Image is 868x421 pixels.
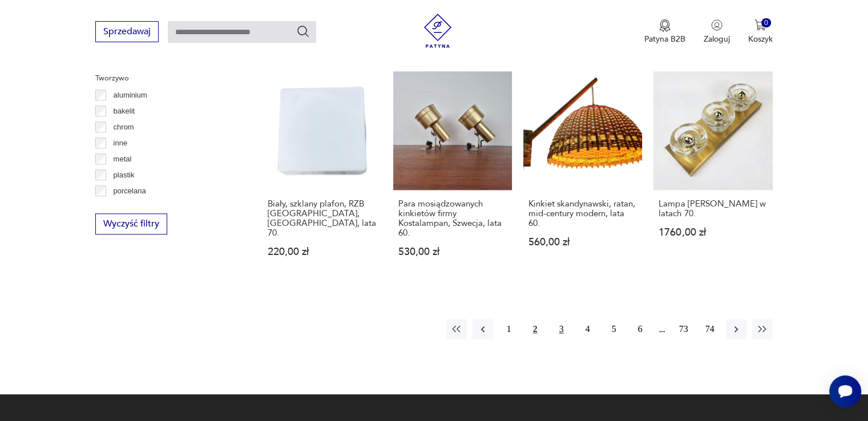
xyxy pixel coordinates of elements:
a: Sprzedawaj [95,29,159,37]
p: 560,00 zł [528,237,637,247]
p: Koszyk [748,34,773,44]
h3: Kinkiet skandynawski, ratan, mid-century modern, lata 60. [528,199,637,228]
p: Zaloguj [704,34,730,44]
button: Sprzedawaj [95,21,159,42]
a: Lampa Gebrüder Cosack w latach 70.Lampa [PERSON_NAME] w latach 70.1760,00 zł [653,71,772,279]
a: Kinkiet skandynawski, ratan, mid-century modern, lata 60.Kinkiet skandynawski, ratan, mid-century... [523,71,642,279]
img: Patyna - sklep z meblami i dekoracjami vintage [421,14,455,48]
img: Ikona koszyka [754,19,766,31]
button: 3 [551,319,572,339]
p: 530,00 zł [398,247,507,257]
h3: Biały, szklany plafon, RZB [GEOGRAPHIC_DATA], [GEOGRAPHIC_DATA], lata 70. [268,199,376,238]
button: 4 [578,319,598,339]
p: porcelana [114,185,146,197]
iframe: Smartsupp widget button [829,375,861,407]
a: Para mosiądzowanych kinkietów firmy Kostalampan, Szwecja, lata 60.Para mosiądzowanych kinkietów f... [393,71,512,279]
img: Ikona medalu [659,19,671,32]
button: Wyczyść filtry [95,213,167,234]
p: plastik [114,169,135,181]
p: Tworzywo [95,72,235,84]
button: 6 [630,319,651,339]
a: Ikona medaluPatyna B2B [644,19,685,44]
p: porcelit [114,201,138,213]
p: aluminium [114,89,147,102]
div: 0 [761,18,771,28]
button: Patyna B2B [644,19,685,44]
button: 74 [700,319,720,339]
button: Szukaj [296,25,310,38]
img: Ikonka użytkownika [711,19,722,31]
button: 0Koszyk [748,19,773,44]
h3: Para mosiądzowanych kinkietów firmy Kostalampan, Szwecja, lata 60. [398,199,507,238]
button: 1 [499,319,519,339]
button: 5 [604,319,624,339]
p: bakelit [114,105,135,118]
h3: Lampa [PERSON_NAME] w latach 70. [659,199,767,218]
button: Zaloguj [704,19,730,44]
p: inne [114,137,128,149]
button: 2 [525,319,546,339]
button: 73 [673,319,694,339]
p: 220,00 zł [268,247,376,257]
p: chrom [114,121,134,133]
p: 1760,00 zł [659,228,767,237]
p: metal [114,153,132,165]
a: Biały, szklany plafon, RZB Bamberg, Niemcy, lata 70.Biały, szklany plafon, RZB [GEOGRAPHIC_DATA],... [263,71,381,279]
p: Patyna B2B [644,34,685,44]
